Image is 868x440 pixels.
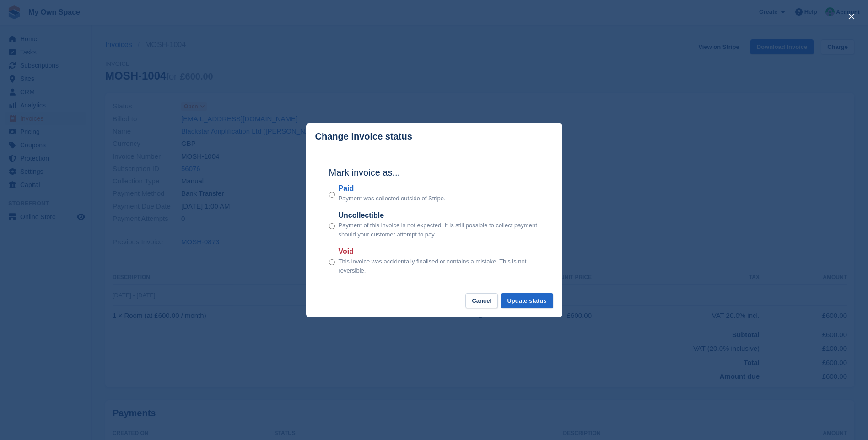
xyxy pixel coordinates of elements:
button: close [844,9,859,24]
button: Cancel [465,293,498,308]
label: Void [339,246,539,257]
p: Payment of this invoice is not expected. It is still possible to collect payment should your cust... [339,221,539,239]
h2: Mark invoice as... [329,166,539,179]
label: Uncollectible [339,210,539,221]
p: Change invoice status [315,131,412,142]
button: Update status [501,293,553,308]
p: Payment was collected outside of Stripe. [339,194,446,203]
p: This invoice was accidentally finalised or contains a mistake. This is not reversible. [339,257,539,275]
label: Paid [339,183,446,194]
